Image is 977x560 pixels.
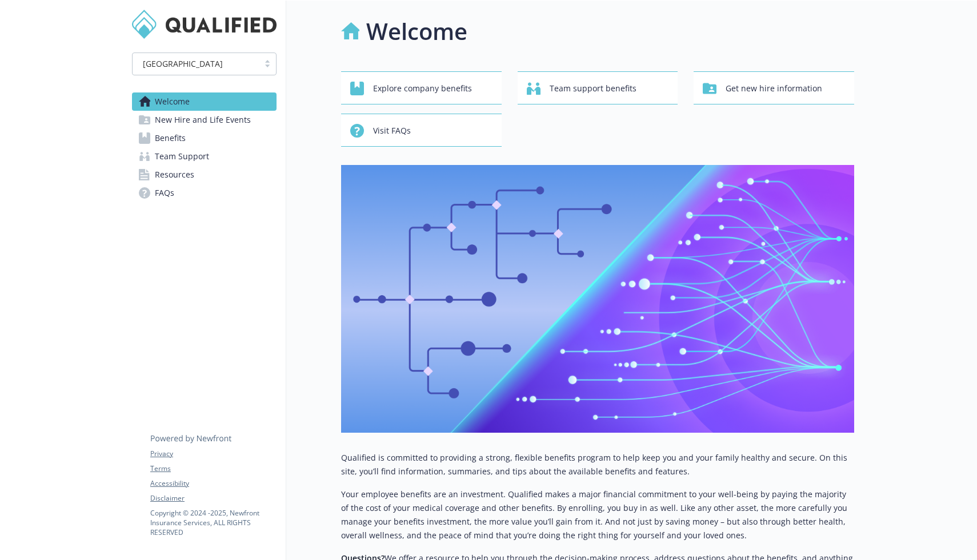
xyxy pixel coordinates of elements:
[150,464,276,474] a: Terms
[155,166,194,184] span: Resources
[518,71,678,104] button: Team support benefits
[341,114,502,147] button: Visit FAQs
[132,92,277,111] a: Welcome
[150,493,276,503] a: Disclaimer
[550,78,636,99] span: Team support benefits
[132,111,277,129] a: New Hire and Life Events
[138,58,253,70] span: [GEOGRAPHIC_DATA]
[341,488,854,542] p: Your employee benefits are an investment. Qualified makes a major financial commitment to your we...
[155,111,251,129] span: New Hire and Life Events
[150,478,276,489] a: Accessibility
[155,92,190,111] span: Welcome
[132,184,277,202] a: FAQs
[694,71,854,104] button: Get new hire information
[373,120,411,142] span: Visit FAQs
[132,147,277,166] a: Team Support
[132,129,277,147] a: Benefits
[150,449,276,459] a: Privacy
[726,78,822,99] span: Get new hire information
[366,14,467,49] h1: Welcome
[341,71,502,104] button: Explore company benefits
[155,129,186,147] span: Benefits
[132,166,277,184] a: Resources
[155,147,209,166] span: Team Support
[150,508,276,537] p: Copyright © 2024 - 2025 , Newfront Insurance Services, ALL RIGHTS RESERVED
[341,165,854,433] img: overview page banner
[341,451,854,478] p: Qualified is committed to providing a strong, flexible benefits program to help keep you and your...
[155,184,174,202] span: FAQs
[373,78,472,99] span: Explore company benefits
[143,58,223,70] span: [GEOGRAPHIC_DATA]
